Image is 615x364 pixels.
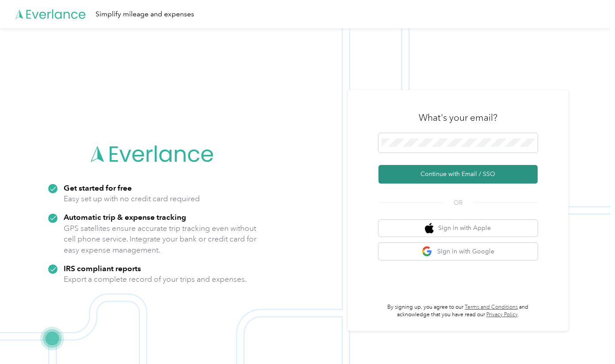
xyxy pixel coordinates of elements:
span: OR [443,198,474,207]
a: Terms and Conditions [465,304,518,310]
button: apple logoSign in with Apple [378,220,538,237]
strong: Automatic trip & expense tracking [64,212,186,222]
p: By signing up, you agree to our and acknowledge that you have read our . [378,303,538,319]
button: Continue with Email / SSO [378,165,538,184]
a: Privacy Policy [486,311,518,318]
button: google logoSign in with Google [378,243,538,260]
div: Simplify mileage and expenses [95,9,194,20]
p: Easy set up with no credit card required [64,193,200,204]
strong: Get started for free [64,183,132,192]
p: Export a complete record of your trips and expenses. [64,274,247,285]
img: google logo [422,246,433,257]
p: GPS satellites ensure accurate trip tracking even without cell phone service. Integrate your bank... [64,223,257,256]
strong: IRS compliant reports [64,264,141,273]
img: apple logo [425,223,434,234]
h3: What's your email? [419,111,497,124]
